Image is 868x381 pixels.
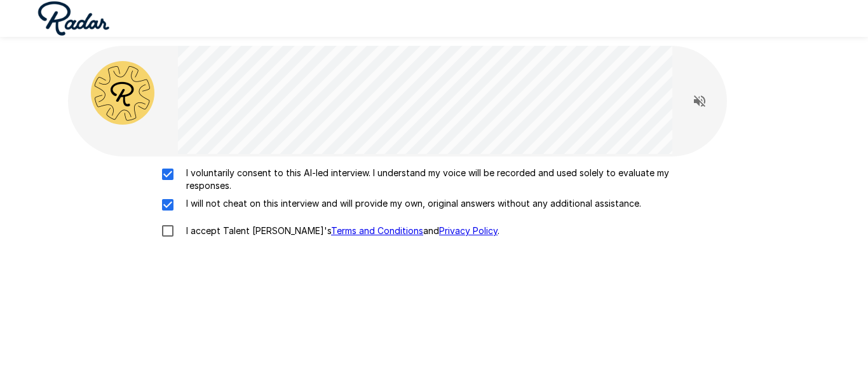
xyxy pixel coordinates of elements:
a: Terms and Conditions [331,225,423,236]
p: I accept Talent [PERSON_NAME]'s and . [181,225,499,237]
img: radar_avatar.png [91,61,154,125]
p: I will not cheat on this interview and will provide my own, original answers without any addition... [181,197,641,210]
p: I voluntarily consent to this AI-led interview. I understand my voice will be recorded and used s... [181,167,714,192]
a: Privacy Policy [439,225,498,236]
button: Read questions aloud [687,88,712,114]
